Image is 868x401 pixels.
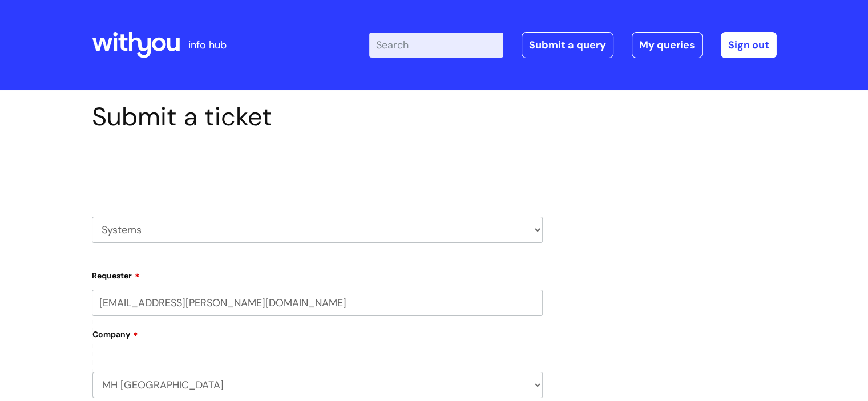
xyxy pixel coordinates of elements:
label: Requester [92,267,543,281]
h2: Select issue type [92,159,543,180]
input: Email [92,290,543,316]
div: | - [369,32,777,58]
a: Submit a query [522,32,613,58]
label: Company [92,326,543,351]
input: Search [369,33,503,58]
a: My queries [632,32,703,58]
h1: Submit a ticket [92,102,543,132]
p: info hub [188,36,227,54]
a: Sign out [721,32,777,58]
